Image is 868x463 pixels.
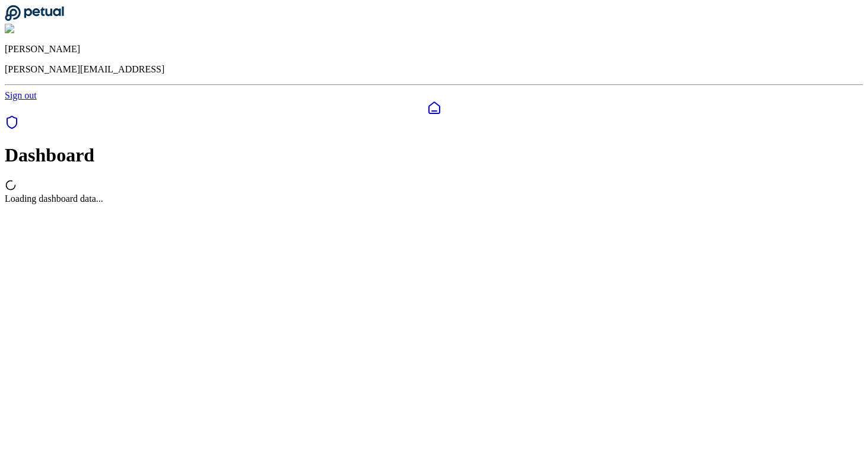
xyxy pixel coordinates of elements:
[5,121,19,131] a: SOC 1 Reports
[5,13,64,23] a: Go to Dashboard
[5,194,863,204] div: Loading dashboard data...
[5,64,863,75] p: [PERSON_NAME][EMAIL_ADDRESS]
[5,44,863,55] p: [PERSON_NAME]
[5,90,37,100] a: Sign out
[5,101,863,115] a: Dashboard
[5,144,863,166] h1: Dashboard
[5,24,62,34] img: Eliot Walker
